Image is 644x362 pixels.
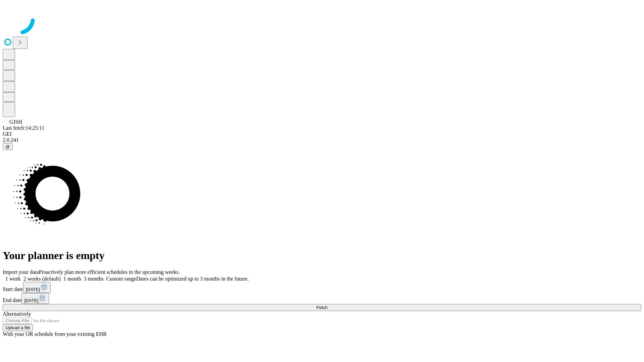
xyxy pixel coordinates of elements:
[3,125,44,131] span: Last fetch: 14:25:11
[3,143,13,150] button: @
[84,276,104,282] span: 3 months
[3,131,641,137] div: GEI
[136,276,249,282] span: Dates can be optimized up to 3 months in the future.
[3,311,31,317] span: Alternatively
[3,269,39,275] span: Import your data
[3,324,33,331] button: Upload a file
[23,282,51,293] button: [DATE]
[3,249,641,262] h1: Your planner is empty
[3,331,107,337] span: With your OR schedule from your existing EHR
[63,276,81,282] span: 1 month
[3,304,641,311] button: Fetch
[24,298,38,303] span: [DATE]
[9,119,22,125] span: GJSH
[21,293,49,304] button: [DATE]
[316,305,327,310] span: Fetch
[3,137,641,143] div: 2.0.241
[23,276,61,282] span: 2 weeks (default)
[106,276,136,282] span: Custom range
[3,293,641,304] div: End date
[26,287,40,292] span: [DATE]
[5,276,21,282] span: 1 week
[5,144,10,149] span: @
[39,269,180,275] span: Proactively plan more efficient schedules in the upcoming weeks.
[3,282,641,293] div: Start date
